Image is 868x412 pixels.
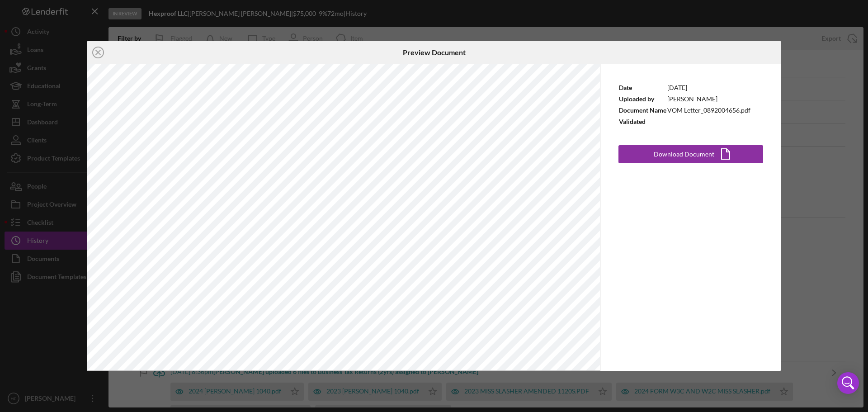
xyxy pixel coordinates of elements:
div: Open Intercom Messenger [837,372,859,394]
td: [PERSON_NAME] [667,93,751,104]
b: Uploaded by [619,95,654,103]
h6: Preview Document [403,48,466,57]
div: Download Document [654,145,714,163]
b: Validated [619,118,646,125]
b: Date [619,84,632,91]
td: [DATE] [667,82,751,93]
b: Document Name [619,106,666,114]
td: VOM Letter_0892004656.pdf [667,104,751,116]
button: Download Document [618,145,763,163]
